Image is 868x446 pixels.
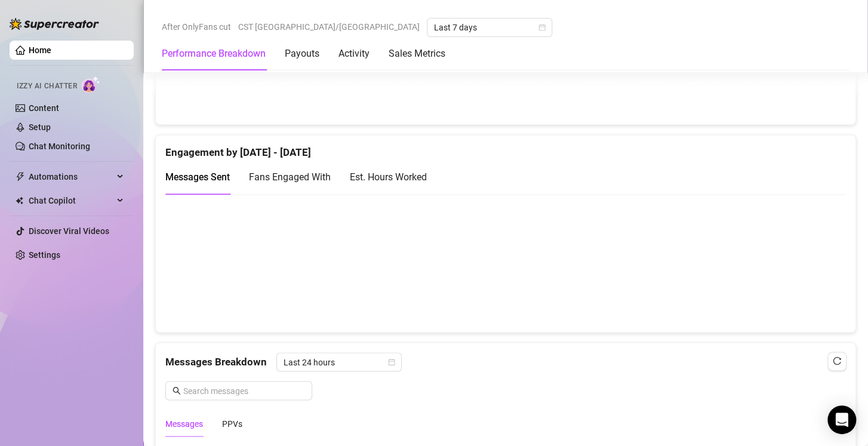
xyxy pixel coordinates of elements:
[29,226,109,236] a: Discover Viral Videos
[17,81,77,92] span: Izzy AI Chatter
[165,171,230,183] span: Messages Sent
[284,353,395,371] span: Last 24 hours
[16,196,23,205] img: Chat Copilot
[10,18,99,30] img: logo-BBDzfeDw.svg
[16,172,25,182] span: thunderbolt
[82,76,100,93] img: AI Chatter
[29,142,90,151] a: Chat Monitoring
[29,191,113,210] span: Chat Copilot
[162,18,231,36] span: After OnlyFans cut
[350,170,427,184] div: Est. Hours Worked
[388,358,395,365] span: calendar
[434,19,545,36] span: Last 7 days
[538,24,546,31] span: calendar
[165,135,846,161] div: Engagement by [DATE] - [DATE]
[165,417,203,430] div: Messages
[338,47,370,61] div: Activity
[827,405,856,434] div: Open Intercom Messenger
[833,356,841,365] span: reload
[238,18,420,36] span: CST [GEOGRAPHIC_DATA]/[GEOGRAPHIC_DATA]
[162,47,266,61] div: Performance Breakdown
[29,122,51,132] a: Setup
[29,45,51,55] a: Home
[165,352,846,371] div: Messages Breakdown
[29,250,60,260] a: Settings
[222,417,242,430] div: PPVs
[173,386,181,395] span: search
[389,47,445,61] div: Sales Metrics
[29,103,59,113] a: Content
[249,171,331,183] span: Fans Engaged With
[29,167,113,186] span: Automations
[285,47,319,61] div: Payouts
[183,384,305,397] input: Search messages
